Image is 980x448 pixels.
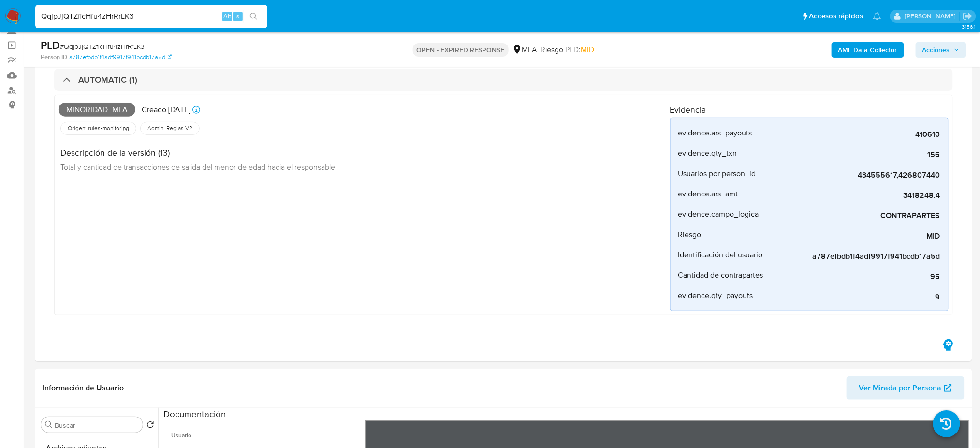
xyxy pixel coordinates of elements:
button: Acciones [916,42,966,58]
a: Salir [963,11,973,21]
input: Buscar usuario o caso... [35,10,267,23]
a: a787efbdb1f4adf9917f941bcdb17a5d [69,53,172,61]
span: s [236,12,239,21]
div: MLA [512,45,537,55]
button: search-icon [244,10,263,23]
b: PLD [41,37,60,53]
span: Alt [223,12,231,21]
span: Accesos rápidos [809,11,863,21]
p: Creado [DATE] [142,105,190,115]
span: Admin. Reglas V2 [146,124,193,132]
b: AML Data Collector [838,42,897,58]
span: 3.156.1 [962,23,975,30]
h3: AUTOMATIC (1) [78,75,137,85]
span: Acciones [922,42,950,58]
h1: Información de Usuario [43,383,124,393]
div: AUTOMATIC (1) [54,69,953,91]
span: Riesgo PLD: [541,45,595,55]
h4: Descripción de la versión (13) [60,148,337,158]
b: Person ID [41,53,67,61]
span: Origen: rules-monitoring [67,124,130,132]
p: OPEN - EXPIRED RESPONSE [413,43,509,57]
button: AML Data Collector [832,42,904,58]
span: Total y cantidad de transacciones de salida del menor de edad hacia el responsable. [60,162,337,172]
a: Notificaciones [873,12,881,20]
button: Volver al orden por defecto [146,421,154,432]
span: Minoridad_mla [59,103,135,117]
button: Ver Mirada por Persona [847,376,965,400]
span: MID [581,44,595,55]
button: Buscar [45,421,53,429]
span: Ver Mirada por Persona [859,376,942,400]
span: # QqjpJjQTZficHfu4zHrRrLK3 [60,42,145,51]
p: abril.medzovich@mercadolibre.com [905,12,959,21]
input: Buscar [55,421,139,430]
